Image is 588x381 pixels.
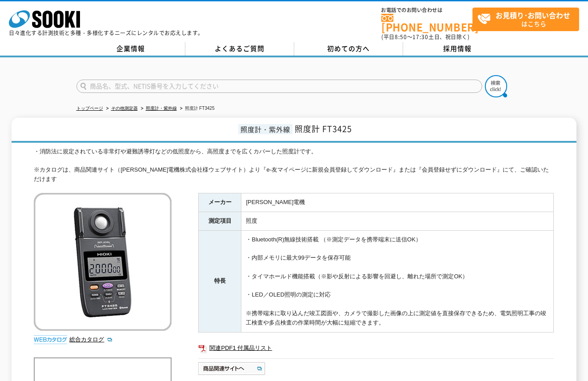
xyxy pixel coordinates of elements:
div: ・消防法に規定されている非常灯や避難誘導灯などの低照度から、高照度までを広くカバーした照度計です。 ※カタログは、商品関連サイト（[PERSON_NAME]電機株式会社様ウェブサイト）より『e-... [34,147,554,184]
a: 照度計・紫外線 [146,106,177,111]
strong: お見積り･お問い合わせ [496,10,570,20]
span: 8:50 [395,33,407,41]
span: 照度計 FT3425 [295,123,352,135]
a: 採用情報 [403,42,512,56]
td: [PERSON_NAME]電機 [241,193,554,212]
span: 照度計・紫外線 [238,124,292,134]
span: お電話でのお問い合わせは [381,8,472,13]
p: 日々進化する計測技術と多種・多様化するニーズにレンタルでお応えします。 [9,30,204,36]
span: 17:30 [412,33,428,41]
th: メーカー [199,193,241,212]
td: 照度 [241,212,554,230]
li: 照度計 FT3425 [178,104,215,113]
img: 照度計 FT3425 [34,193,172,331]
a: お見積り･お問い合わせはこちら [472,8,579,31]
a: その他測定器 [111,106,138,111]
th: 測定項目 [199,212,241,230]
a: よくあるご質問 [185,42,294,56]
a: トップページ [76,106,103,111]
a: 初めての方へ [294,42,403,56]
span: (平日 ～ 土日、祝日除く) [381,33,469,41]
a: [PHONE_NUMBER] [381,14,472,32]
a: 総合カタログ [69,336,113,343]
td: ・Bluetooth(R)無線技術搭載 （※測定データを携帯端末に送信OK） ・内部メモリに最大99データを保存可能 ・タイマホールド機能搭載（※影や反射による影響を回避し、離れた場所で測定OK... [241,230,554,332]
th: 特長 [199,230,241,332]
span: はこちら [477,8,579,30]
img: webカタログ [34,335,67,344]
input: 商品名、型式、NETIS番号を入力してください [76,80,482,93]
span: 初めての方へ [327,44,370,53]
a: 企業情報 [76,42,185,56]
a: 関連PDF1 付属品リスト [198,342,554,354]
img: btn_search.png [485,75,507,97]
img: 商品関連サイトへ [198,361,266,376]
